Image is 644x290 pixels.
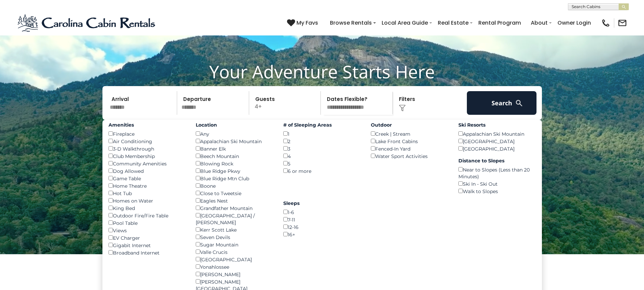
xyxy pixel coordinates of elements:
[109,145,186,152] div: 3-D Walkthrough
[196,270,273,278] div: [PERSON_NAME]
[458,180,536,187] div: Ski In - Ski Out
[251,91,321,115] p: 4+
[287,19,320,27] a: My Favs
[327,17,375,29] a: Browse Rentals
[196,226,273,233] div: Kerr Scott Lake
[109,204,186,212] div: King Bed
[371,130,448,137] div: Creek | Stream
[527,17,551,29] a: About
[371,152,448,160] div: Water Sport Activities
[196,204,273,212] div: Grandfather Mountain
[196,189,273,197] div: Close to Tweetsie
[109,130,186,137] div: Fireplace
[458,137,536,145] div: [GEOGRAPHIC_DATA]
[554,17,594,29] a: Owner Login
[283,152,361,160] div: 4
[283,145,361,152] div: 3
[601,18,611,28] img: phone-regular-black.png
[458,145,536,152] div: [GEOGRAPHIC_DATA]
[17,13,157,33] img: Blue-2.png
[283,200,361,207] label: Sleeps
[458,130,536,137] div: Appalachian Ski Mountain
[296,19,318,27] span: My Favs
[283,122,361,128] label: # of Sleeping Areas
[109,167,186,175] div: Dog Allowed
[458,122,536,128] label: Ski Resorts
[283,130,361,137] div: 1
[196,248,273,256] div: Valle Crucis
[109,212,186,219] div: Outdoor Fire/Fire Table
[283,223,361,231] div: 12-16
[196,137,273,145] div: Appalachian Ski Mountain
[434,17,472,29] a: Real Estate
[109,249,186,256] div: Broadband Internet
[196,167,273,175] div: Blue Ridge Pkwy
[109,122,186,128] label: Amenities
[196,241,273,248] div: Sugar Mountain
[109,234,186,241] div: EV Charger
[458,166,536,180] div: Near to Slopes (Less than 20 Minutes)
[283,208,361,216] div: 1-6
[196,263,273,270] div: Yonahlossee
[109,197,186,204] div: Homes on Water
[475,17,524,29] a: Rental Program
[109,189,186,197] div: Hot Tub
[109,152,186,160] div: Club Membership
[109,241,186,249] div: Gigabit Internet
[196,175,273,182] div: Blue Ridge Mtn Club
[109,227,186,234] div: Views
[283,137,361,145] div: 2
[196,233,273,241] div: Seven Devils
[371,122,448,128] label: Outdoor
[371,137,448,145] div: Lake Front Cabins
[196,152,273,160] div: Beech Mountain
[109,160,186,167] div: Community Amenities
[467,91,537,115] button: Search
[196,130,273,137] div: Any
[283,160,361,167] div: 5
[5,61,639,82] h1: Your Adventure Starts Here
[109,137,186,145] div: Air Conditioning
[109,175,186,182] div: Game Table
[109,219,186,227] div: Pool Table
[196,122,273,128] label: Location
[371,145,448,152] div: Fenced-In Yard
[618,18,627,28] img: mail-regular-black.png
[283,231,361,238] div: 16+
[283,216,361,223] div: 7-11
[515,99,523,107] img: search-regular-white.png
[196,182,273,189] div: Boone
[399,105,406,111] img: filter--v1.png
[283,167,361,175] div: 6 or more
[458,157,536,164] label: Distance to Slopes
[196,160,273,167] div: Blowing Rock
[196,256,273,263] div: [GEOGRAPHIC_DATA]
[196,197,273,204] div: Eagles Nest
[196,212,273,226] div: [GEOGRAPHIC_DATA] / [PERSON_NAME]
[458,187,536,195] div: Walk to Slopes
[109,182,186,189] div: Home Theatre
[378,17,431,29] a: Local Area Guide
[196,145,273,152] div: Banner Elk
